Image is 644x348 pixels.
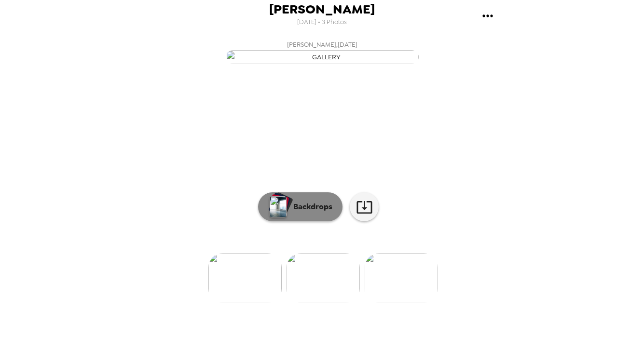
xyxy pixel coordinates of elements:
button: [PERSON_NAME],[DATE] [129,36,515,67]
img: gallery [208,253,282,303]
img: gallery [226,50,419,64]
img: gallery [365,253,438,303]
button: Backdrops [258,192,343,221]
span: [PERSON_NAME] , [DATE] [287,39,357,50]
p: Backdrops [288,201,332,213]
span: [PERSON_NAME] [269,3,375,16]
img: gallery [287,253,360,303]
span: [DATE] • 3 Photos [297,16,347,29]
